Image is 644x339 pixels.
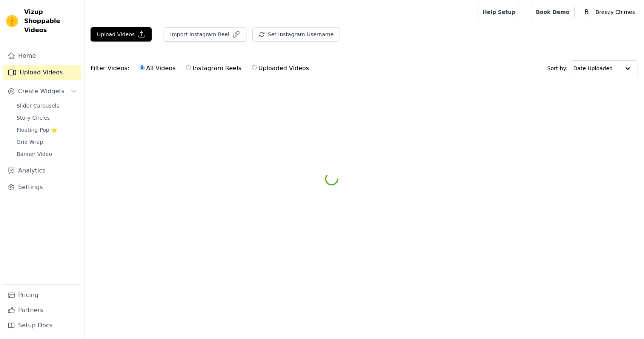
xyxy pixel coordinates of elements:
[24,8,78,35] span: Vizup Shoppable Videos
[186,63,241,73] label: Instagram Reels
[3,84,81,99] button: Create Widgets
[252,27,340,42] button: Set Instagram Username
[547,60,638,76] div: Sort by:
[252,63,309,73] label: Uploaded Videos
[531,5,574,19] a: Book Demo
[6,15,18,27] img: Vizup
[12,112,81,123] a: Story Circles
[3,318,81,333] a: Setup Docs
[91,60,313,77] div: Filter Videos:
[12,125,81,135] a: Floating-Pop ⭐
[3,65,81,80] a: Upload Videos
[581,5,638,19] button: B Breezy Chimes
[17,126,57,134] span: Floating-Pop ⭐
[12,137,81,147] a: Grid Wrap
[17,138,43,146] span: Grid Wrap
[593,5,638,19] p: Breezy Chimes
[3,303,81,318] a: Partners
[584,8,589,16] text: B
[3,163,81,178] a: Analytics
[3,288,81,303] a: Pricing
[478,5,520,19] a: Help Setup
[3,48,81,63] a: Home
[12,100,81,111] a: Slider Carousels
[140,65,144,70] input: All Videos
[17,114,50,122] span: Story Circles
[186,65,191,70] input: Instagram Reels
[3,180,81,195] a: Settings
[18,87,65,96] span: Create Widgets
[91,27,152,42] button: Upload Videos
[17,150,52,158] span: Banner Video
[17,102,59,109] span: Slider Carousels
[252,65,257,70] input: Uploaded Videos
[139,63,176,73] label: All Videos
[12,149,81,159] a: Banner Video
[164,27,246,42] button: Import Instagram Reel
